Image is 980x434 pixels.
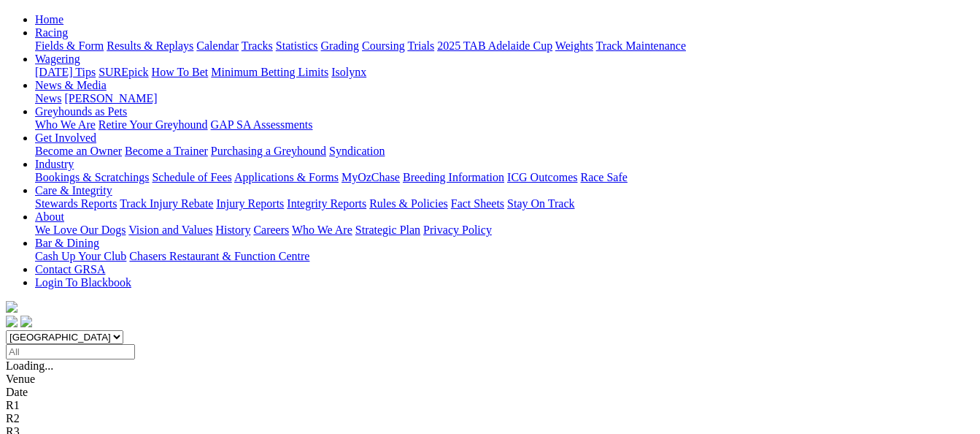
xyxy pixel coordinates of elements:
[196,39,239,52] a: Calendar
[35,132,96,144] a: Get Involved
[287,197,366,210] a: Integrity Reports
[211,66,328,78] a: Minimum Betting Limits
[120,197,213,210] a: Track Injury Rebate
[555,39,593,52] a: Weights
[35,92,974,105] div: News & Media
[507,171,577,183] a: ICG Outcomes
[35,276,131,289] a: Login To Blackbook
[215,224,250,236] a: History
[451,197,504,210] a: Fact Sheets
[211,145,326,157] a: Purchasing a Greyhound
[242,39,273,52] a: Tracks
[35,237,99,249] a: Bar & Dining
[35,53,80,65] a: Wagering
[321,39,359,52] a: Grading
[35,92,61,104] a: News
[99,66,148,78] a: SUREpick
[6,399,974,412] div: R1
[6,373,974,386] div: Venue
[129,250,309,262] a: Chasers Restaurant & Function Centre
[6,359,53,372] span: Loading...
[35,263,105,275] a: Contact GRSA
[407,39,434,52] a: Trials
[234,171,339,183] a: Applications & Forms
[329,145,385,157] a: Syndication
[35,250,126,262] a: Cash Up Your Club
[35,171,149,183] a: Bookings & Scratchings
[35,145,122,157] a: Become an Owner
[35,39,104,52] a: Fields & Form
[580,171,627,183] a: Race Safe
[362,39,405,52] a: Coursing
[211,118,313,131] a: GAP SA Assessments
[6,344,135,359] input: Select date
[20,316,32,327] img: twitter.svg
[35,250,974,263] div: Bar & Dining
[64,92,157,104] a: [PERSON_NAME]
[128,224,212,236] a: Vision and Values
[437,39,552,52] a: 2025 TAB Adelaide Cup
[35,118,974,132] div: Greyhounds as Pets
[35,171,974,184] div: Industry
[35,145,974,158] div: Get Involved
[35,224,126,236] a: We Love Our Dogs
[292,224,352,236] a: Who We Are
[6,386,974,399] div: Date
[276,39,318,52] a: Statistics
[35,224,974,237] div: About
[35,66,974,79] div: Wagering
[35,118,96,131] a: Who We Are
[35,66,96,78] a: [DATE] Tips
[342,171,400,183] a: MyOzChase
[253,224,289,236] a: Careers
[423,224,492,236] a: Privacy Policy
[35,79,107,91] a: News & Media
[35,197,117,210] a: Stewards Reports
[216,197,284,210] a: Injury Reports
[331,66,366,78] a: Isolynx
[403,171,504,183] a: Breeding Information
[35,158,74,170] a: Industry
[369,197,448,210] a: Rules & Policies
[355,224,420,236] a: Strategic Plan
[35,197,974,210] div: Care & Integrity
[107,39,193,52] a: Results & Replays
[596,39,686,52] a: Track Maintenance
[507,197,574,210] a: Stay On Track
[99,118,208,131] a: Retire Your Greyhound
[152,171,231,183] a: Schedule of Fees
[35,210,64,223] a: About
[35,39,974,53] div: Racing
[35,13,63,26] a: Home
[35,184,112,197] a: Care & Integrity
[152,66,209,78] a: How To Bet
[35,105,127,118] a: Greyhounds as Pets
[125,145,208,157] a: Become a Trainer
[35,26,68,39] a: Racing
[6,412,974,425] div: R2
[6,316,18,327] img: facebook.svg
[6,301,18,313] img: logo-grsa-white.png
